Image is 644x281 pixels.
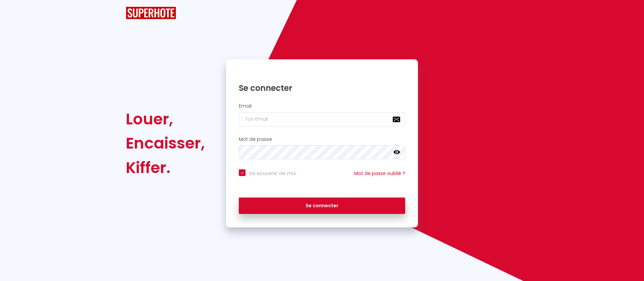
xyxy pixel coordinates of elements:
img: SuperHote logo [126,7,176,19]
a: Mot de passe oublié ? [354,170,405,177]
h1: Se connecter [239,83,405,93]
h2: Email [239,103,405,109]
div: Louer, [126,107,205,131]
input: Ton Email [239,112,405,126]
h2: Mot de passe [239,136,405,142]
div: Kiffer. [126,156,205,180]
div: Encaisser, [126,131,205,155]
button: Se connecter [239,198,405,214]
